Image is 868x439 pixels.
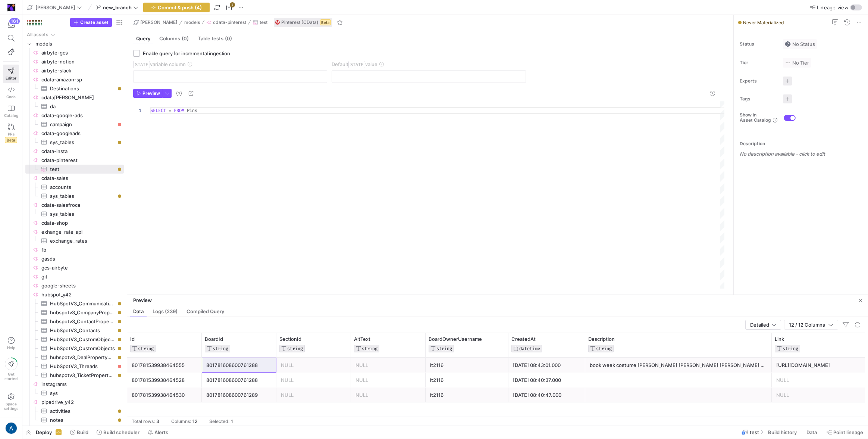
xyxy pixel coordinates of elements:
[817,4,849,10] span: Lineage view
[25,84,124,93] a: Destinations​​​​​​​​​
[740,60,777,65] span: Tier
[25,398,124,407] a: pipedrive_y42​​​​​​​​
[513,388,581,402] div: [DATE] 08:40:47.000
[25,102,124,111] a: da​​​​​​​​​
[206,373,272,387] div: 801781608600761288
[158,4,202,10] span: Commit & push (4)
[740,141,865,146] p: Description
[50,416,115,424] span: notes​​​​​​​​​
[50,362,115,371] span: HubSpotV3_Threads​​​​​​​​​
[25,353,124,362] div: Press SPACE to select this row.
[25,236,124,245] div: Press SPACE to select this row.
[25,380,124,389] div: Press SPACE to select this row.
[3,355,19,384] button: Getstarted
[25,326,124,335] div: Press SPACE to select this row.
[25,380,124,389] a: instagrams​​​​​​​​
[25,48,124,57] a: airbyte-gcs​​​​​​​​
[429,336,482,342] span: BoardOwnerUsername
[50,84,115,93] span: Destinations​​​​​​​​​
[25,236,124,245] a: exchange_rates​​​​​​​​​
[789,322,828,328] span: 12 / 12 Columns
[25,147,124,156] div: Press SPACE to select this row.
[743,20,784,25] span: Never Materialized
[80,20,109,25] span: Create asset
[25,165,124,174] a: test​​​​​​​​​
[251,18,269,27] button: test
[740,112,771,123] span: Show in Asset Catalog
[25,111,124,120] div: Press SPACE to select this row.
[6,94,16,99] span: Code
[25,299,124,308] div: Press SPACE to select this row.
[133,107,141,114] div: 1
[519,346,540,351] span: DATETIME
[25,362,124,371] a: HubSpotV3_Threads​​​​​​​​​
[140,20,178,25] span: [PERSON_NAME]
[25,371,124,380] a: hubspotv3_TicketPropertyGroups​​​​​​​​​
[41,201,123,209] span: cdata-salesfroce​​​​​​​​
[355,388,421,402] div: NULL
[130,336,135,342] span: Id
[6,76,16,80] span: Editor
[50,335,115,344] span: HubSpotV3_CustomObjectProperties​​​​​​​​​
[25,371,124,380] div: Press SPACE to select this row.
[25,75,124,84] div: Press SPACE to select this row.
[320,19,331,25] span: Beta
[9,18,20,24] div: 161
[41,174,123,183] span: cdata-sales​​​​​​​​
[25,272,124,281] div: Press SPACE to select this row.
[3,83,19,102] a: Code
[41,219,123,227] span: cdata-shop​​​​​​​​
[206,388,272,402] div: 801781608600761289
[25,174,124,183] a: cdata-sales​​​​​​​​
[231,419,233,424] div: 1
[3,18,19,31] button: 161
[136,36,150,41] span: Query
[355,373,421,387] div: NULL
[25,102,124,111] div: Press SPACE to select this row.
[209,419,229,424] div: Selected:
[133,61,186,67] span: variable column
[25,281,124,290] div: Press SPACE to select this row.
[50,102,115,111] span: da​​​​​​​​​
[192,419,197,424] div: 12
[25,317,124,326] div: Press SPACE to select this row.
[154,429,168,435] span: Alerts
[25,156,124,165] a: cdata-pinterest​​​​​​​​
[143,3,210,12] button: Commit & push (4)
[281,388,347,402] div: NULL
[77,429,88,435] span: Build
[25,415,124,424] a: notes​​​​​​​​​
[41,129,123,138] span: cdata-googleads​​​​​​​​
[143,50,230,56] span: Enable query for incremental ingestion
[25,344,124,353] a: HubSpotV3_CustomObjects​​​​​​​​​
[138,346,154,351] span: STRING
[206,358,272,373] div: 801781608600761288
[132,18,179,27] button: [PERSON_NAME]
[332,61,377,67] span: Default value
[3,390,19,414] a: Spacesettings
[25,415,124,424] div: Press SPACE to select this row.
[156,419,159,424] div: 3
[25,183,124,192] div: Press SPACE to select this row.
[171,419,191,424] div: Columns:
[184,20,200,25] span: models
[182,18,202,27] button: models
[25,263,124,272] div: Press SPACE to select this row.
[25,281,124,290] a: google-sheets​​​​​​​​
[25,389,124,398] a: sys​​​​​​​​​
[5,137,17,143] span: Beta
[513,373,581,387] div: [DATE] 08:40:37.000
[25,353,124,362] a: hubspotv3_DealPropertyGroups​​​​​​​​​
[133,297,152,303] span: Preview
[287,346,303,351] span: STRING
[41,147,123,156] span: cdata-insta​​​​​​​​
[4,372,18,381] span: Get started
[3,1,19,14] a: https://storage.googleapis.com/y42-prod-data-exchange/images/E4LAT4qaMCxLTOZoOQ32fao10ZFgsP4yJQ8S...
[740,96,777,102] span: Tags
[785,60,809,66] span: No Tier
[198,36,232,41] span: Table tests
[25,299,124,308] a: HubSpotV3_Communications​​​​​​​​​
[783,58,811,68] button: No tierNo Tier
[41,111,123,120] span: cdata-google-ads​​​​​​​​
[50,344,115,353] span: HubSpotV3_CustomObjects​​​​​​​​​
